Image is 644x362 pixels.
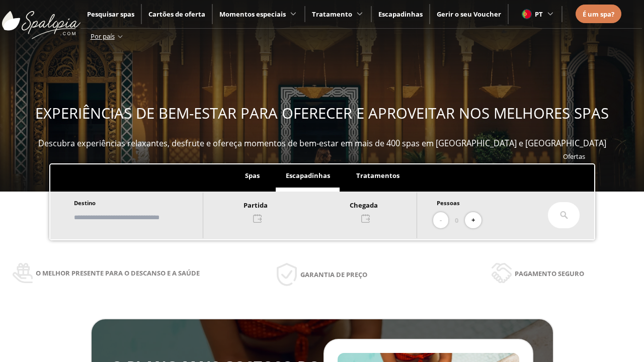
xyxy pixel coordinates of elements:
[433,212,448,229] button: -
[91,32,115,41] span: Por país
[300,269,367,280] span: Garantia de preço
[35,103,609,123] span: EXPERIÊNCIAS DE BEM-ESTAR PARA OFERECER E APROVEITAR NOS MELHORES SPAS
[583,10,614,19] span: É um spa?
[2,1,80,39] img: ImgLogoSpalopia.BvClDcEz.svg
[455,215,458,226] span: 0
[515,268,584,279] span: Pagamento seguro
[465,212,481,229] button: +
[38,138,606,149] span: Descubra experiências relaxantes, desfrute e ofereça momentos de bem-estar em mais de 400 spas em...
[437,199,460,207] span: Pessoas
[148,10,205,19] a: Cartões de oferta
[356,171,399,180] span: Tratamentos
[286,171,330,180] span: Escapadinhas
[74,199,96,207] span: Destino
[87,10,134,19] a: Pesquisar spas
[437,10,501,19] a: Gerir o seu Voucher
[378,10,423,19] a: Escapadinhas
[36,267,200,279] span: O melhor presente para o descanso e a saúde
[563,152,585,161] a: Ofertas
[245,171,260,180] span: Spas
[583,9,614,20] a: É um spa?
